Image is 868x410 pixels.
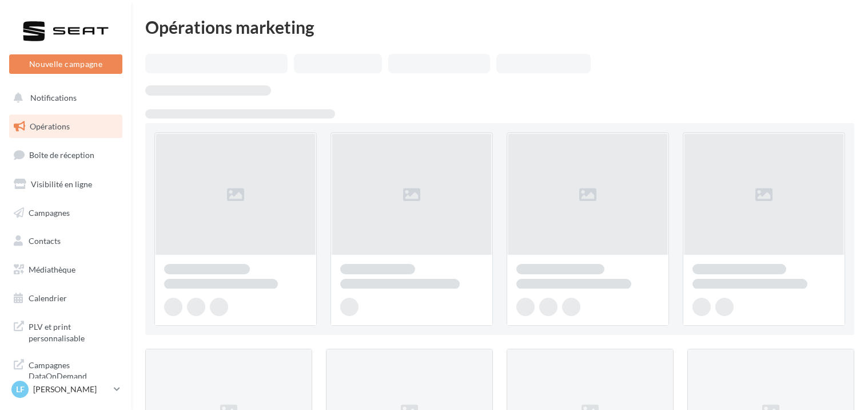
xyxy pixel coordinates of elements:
span: PLV et print personnalisable [29,319,118,344]
span: LF [16,384,25,395]
div: Opérations marketing [145,18,854,36]
a: Contacts [7,229,125,253]
span: Calendrier [29,293,67,303]
span: Notifications [30,93,77,102]
button: Nouvelle campagne [9,54,122,74]
span: Campagnes [29,207,70,217]
span: Boîte de réception [29,150,94,160]
a: Opérations [7,115,125,139]
p: [PERSON_NAME] [33,384,109,395]
button: Notifications [7,86,120,110]
span: Visibilité en ligne [31,179,92,189]
span: Médiathèque [29,265,75,274]
a: Campagnes DataOnDemand [7,353,125,387]
a: Visibilité en ligne [7,172,125,196]
a: PLV et print personnalisable [7,314,125,348]
a: LF [PERSON_NAME] [9,379,122,400]
a: Boîte de réception [7,143,125,167]
span: Contacts [29,236,61,246]
a: Médiathèque [7,258,125,282]
span: Opérations [30,121,70,131]
a: Calendrier [7,286,125,310]
span: Campagnes DataOnDemand [29,357,118,382]
a: Campagnes [7,201,125,225]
